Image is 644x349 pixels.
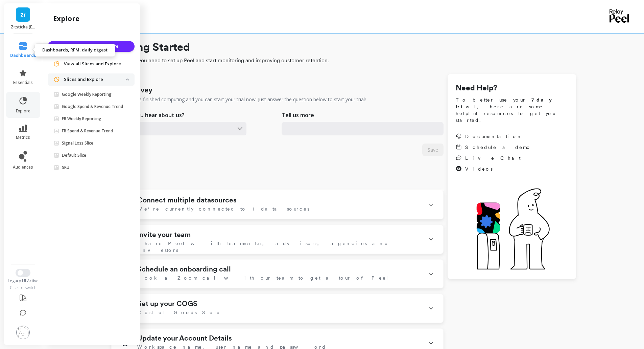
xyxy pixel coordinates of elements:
h1: Schedule an onboarding call [137,265,231,273]
p: FB Weekly Reporting [62,116,101,122]
span: metrics [16,135,30,140]
p: How did you hear about us? [111,111,185,119]
span: Everything you need to set up Peel and start monitoring and improving customer retention. [111,57,576,65]
button: Create a Slice or Explore [48,41,135,52]
p: Zitsticka (Essor) [11,24,35,30]
span: Share Peel with teammates, advisors, agencies and investors [137,240,420,254]
p: SKU [62,165,69,170]
h1: Update your Account Details [137,334,232,342]
p: Google Spend & Revenue Trend [62,104,123,109]
span: View all Slices and Explore [64,61,121,67]
span: To better use your , here are some helpful resources to get you started. [456,96,568,124]
span: We're currently connected to 1 data sources [137,205,309,212]
h2: explore [53,14,79,23]
span: audiences [13,165,33,170]
p: Tell us more [282,111,314,119]
h1: Need Help? [456,82,568,94]
p: Slices and Explore [64,76,126,83]
p: Your data has finished computing and you can start your trial now! Just answer the question below... [111,96,366,103]
span: explore [16,108,30,114]
p: Default Slice [62,153,86,158]
h1: Invite your team [137,231,191,239]
span: essentials [13,80,33,85]
span: Book a Zoom call with our team to get a tour of Peel [137,275,389,281]
strong: 7 day trial [456,97,557,109]
img: navigation item icon [53,76,60,83]
span: Live Chat [465,155,521,161]
span: Schedule a demo [465,144,531,151]
a: Documentation [456,133,531,140]
img: navigation item icon [53,61,60,67]
img: profile picture [16,326,30,339]
p: FB Spend & Revenue Trend [62,128,113,134]
span: dashboards [10,53,36,58]
h1: Getting Started [111,39,576,55]
button: Switch to New UI [16,269,30,277]
h1: Connect multiple datasources [137,196,237,204]
span: Videos [465,166,493,172]
a: Videos [456,166,531,172]
p: Signal Loss Slice [62,140,93,146]
h1: Set up your COGS [137,300,197,308]
span: Cost of Goods Sold [137,309,221,316]
span: Create a Slice or Explore [71,43,120,50]
a: Schedule a demo [456,144,531,151]
p: Google Weekly Reporting [62,92,112,97]
span: Z( [20,11,26,19]
div: Click to switch [3,285,43,290]
img: down caret icon [126,79,129,81]
div: Legacy UI Active [3,278,43,284]
span: Documentation [465,133,523,140]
